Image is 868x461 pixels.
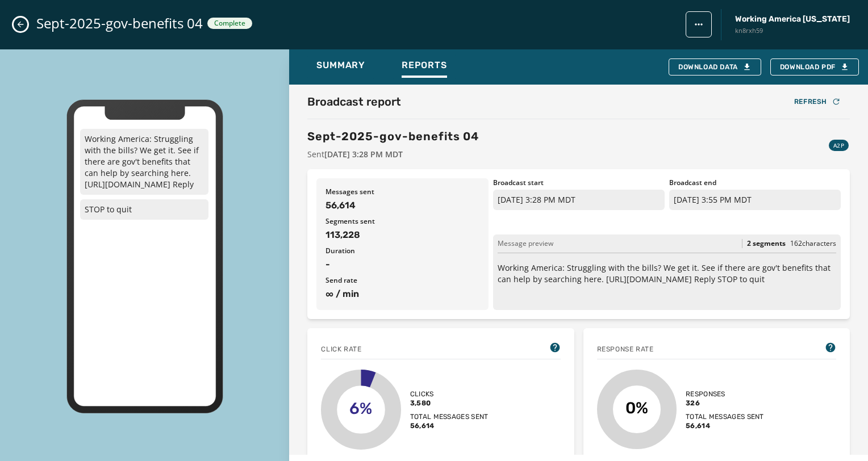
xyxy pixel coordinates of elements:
p: [DATE] 3:28 PM MDT [493,190,665,210]
div: A2P [829,140,849,151]
span: 2 segments [747,239,786,248]
span: 56,614 [686,421,764,430]
div: Refresh [794,97,841,106]
span: Broadcast end [669,178,841,187]
span: Broadcast start [493,178,665,187]
span: - [325,258,479,271]
span: Duration [325,246,479,255]
span: Sept-2025-gov-benefits 04 [36,14,203,32]
span: 56,614 [325,199,479,212]
span: Working America [US_STATE] [735,14,850,25]
text: 0% [625,399,648,418]
span: kn8rxh59 [735,26,850,36]
span: Click rate [321,345,361,354]
h2: Broadcast report [307,94,401,110]
span: Messages sent [325,187,479,196]
span: 3,580 [410,399,489,408]
span: Total messages sent [686,412,764,421]
span: Responses [686,389,764,399]
button: broadcast action menu [686,11,712,37]
span: Segments sent [325,217,479,226]
span: Sent [307,149,479,160]
span: Total messages sent [410,412,489,421]
span: Complete [214,19,245,28]
span: ∞ / min [325,287,479,301]
span: Summary [316,60,365,71]
text: 6% [350,399,373,418]
span: Reports [402,60,447,71]
span: Message preview [498,239,553,248]
span: 162 characters [790,238,836,248]
span: Download PDF [780,62,849,72]
span: Send rate [325,276,479,285]
span: 56,614 [410,421,489,430]
p: STOP to quit [80,199,208,220]
span: Clicks [410,389,489,399]
p: [DATE] 3:55 PM MDT [669,190,841,210]
p: Working America: Struggling with the bills? We get it. See if there are gov't benefits that can h... [80,129,208,195]
span: 113,228 [325,228,479,242]
h3: Sept-2025-gov-benefits 04 [307,128,479,144]
span: 326 [686,399,764,408]
p: Working America: Struggling with the bills? We get it. See if there are gov't benefits that can h... [498,262,836,285]
div: Download Data [678,62,752,72]
span: [DATE] 3:28 PM MDT [324,149,403,160]
span: Response rate [597,345,654,354]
